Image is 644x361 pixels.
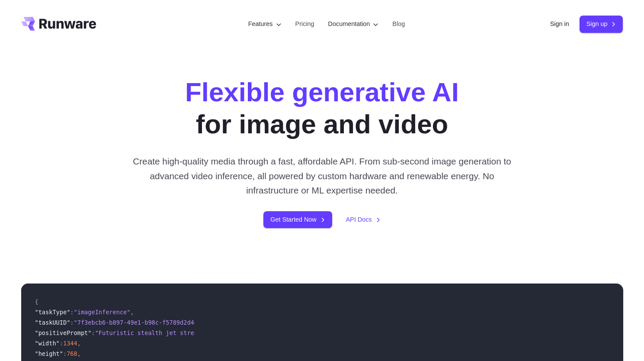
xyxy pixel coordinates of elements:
[21,17,96,31] a: Go to /
[77,350,81,357] span: ,
[70,309,74,316] span: :
[35,309,70,316] span: "taskType"
[35,319,70,326] span: "taskUUID"
[60,340,63,347] span: :
[63,350,67,357] span: :
[91,329,95,336] span: :
[295,19,314,29] a: Pricing
[263,211,332,228] a: Get Started Now
[248,19,282,29] label: Features
[74,319,208,326] span: "7f3ebcb6-b897-49e1-b98c-f5789d2d40d7"
[70,319,74,326] span: :
[185,76,459,140] h1: for image and video
[328,19,379,29] label: Documentation
[346,215,381,225] a: API Docs
[35,298,38,305] span: {
[129,154,515,197] p: Create high-quality media through a fast, affordable API. From sub-second image generation to adv...
[63,340,77,347] span: 1344
[35,350,63,357] span: "height"
[77,340,81,347] span: ,
[130,309,134,316] span: ,
[95,329,417,336] span: "Futuristic stealth jet streaking through a neon-lit cityscape with glowing purple exhaust"
[35,340,60,347] span: "width"
[550,19,569,29] a: Sign in
[580,16,623,32] a: Sign up
[185,77,459,107] strong: Flexible generative AI
[74,309,131,316] span: "imageInference"
[67,350,77,357] span: 768
[392,19,405,29] a: Blog
[35,329,92,336] span: "positivePrompt"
